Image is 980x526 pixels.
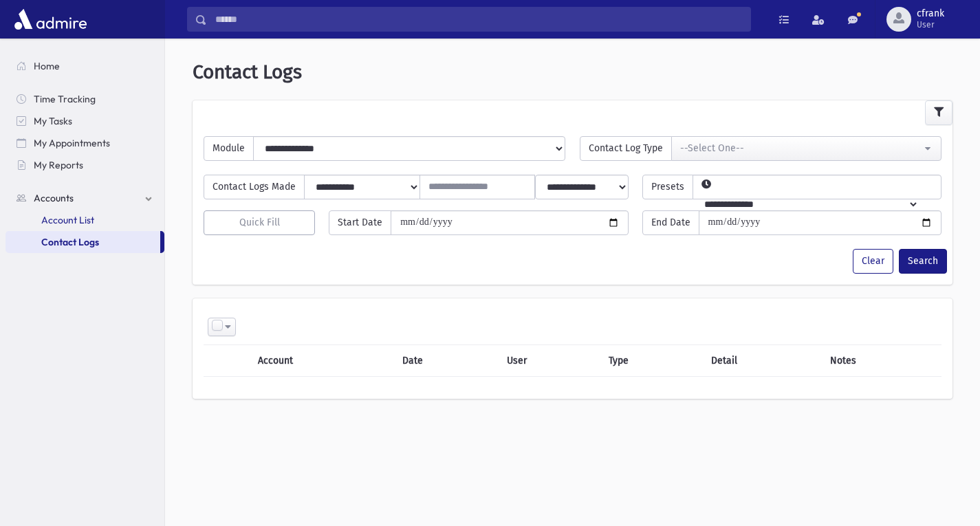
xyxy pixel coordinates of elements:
a: Contact Logs [6,231,160,253]
span: Accounts [34,192,74,204]
th: Account [250,344,394,376]
a: Home [6,55,164,77]
span: Presets [642,175,693,199]
a: Accounts [6,187,164,209]
button: Clear [853,249,893,274]
span: My Tasks [34,115,72,127]
th: User [499,344,600,376]
span: Contact Log Type [580,136,672,161]
span: End Date [642,210,699,235]
span: My Reports [34,159,83,171]
span: My Appointments [34,137,110,149]
th: Type [600,344,702,376]
span: User [917,19,944,30]
a: My Appointments [6,132,164,154]
button: Search [899,249,947,274]
a: Time Tracking [6,88,164,110]
button: Quick Fill [204,210,315,235]
span: Account List [41,214,94,226]
img: AdmirePro [11,6,90,33]
div: --Select One-- [680,141,922,155]
span: Module [204,136,254,161]
span: Quick Fill [239,217,280,228]
span: Start Date [329,210,391,235]
a: My Tasks [6,110,164,132]
input: Search [207,7,750,32]
span: Home [34,60,60,72]
span: Contact Logs [193,61,302,83]
button: --Select One-- [671,136,942,161]
th: Notes [822,344,941,376]
th: Detail [703,344,823,376]
th: Date [394,344,498,376]
span: Contact Logs Made [204,175,305,199]
a: My Reports [6,154,164,176]
a: Account List [6,209,164,231]
span: cfrank [917,8,944,19]
span: Time Tracking [34,93,96,105]
span: Contact Logs [41,236,99,248]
